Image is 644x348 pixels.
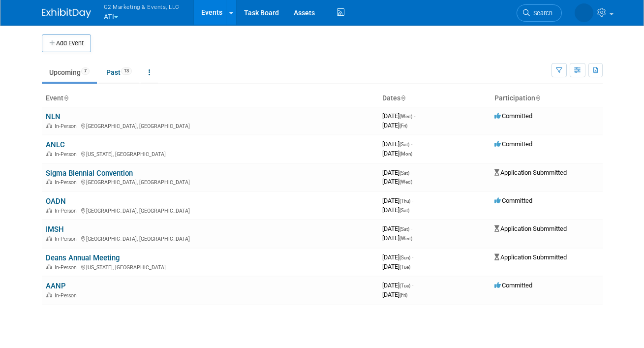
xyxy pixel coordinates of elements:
[42,63,97,82] a: Upcoming7
[46,140,65,149] a: ANLC
[55,179,80,186] span: In-Person
[46,197,66,206] a: OADN
[46,179,52,184] img: In-Person Event
[382,122,407,129] span: [DATE]
[399,151,412,157] span: (Mon)
[517,4,562,22] a: Search
[382,225,412,232] span: [DATE]
[494,169,567,176] span: Application Submmitted
[494,112,532,120] span: Committed
[46,206,374,214] div: [GEOGRAPHIC_DATA], [GEOGRAPHIC_DATA]
[382,263,410,270] span: [DATE]
[399,123,407,128] span: (Fri)
[399,179,412,185] span: (Wed)
[46,112,61,121] a: NLN
[46,253,120,262] a: Deans Annual Meeting
[412,197,413,204] span: -
[55,123,80,129] span: In-Person
[55,236,80,242] span: In-Person
[399,198,410,204] span: (Thu)
[46,263,374,271] div: [US_STATE], [GEOGRAPHIC_DATA]
[382,206,409,214] span: [DATE]
[382,291,407,298] span: [DATE]
[399,236,412,241] span: (Wed)
[46,225,64,234] a: IMSH
[46,169,133,178] a: Sigma Biennial Convention
[412,282,413,289] span: -
[412,253,413,261] span: -
[535,94,540,102] a: Sort by Participation Type
[382,112,415,120] span: [DATE]
[46,292,52,297] img: In-Person Event
[55,151,80,158] span: In-Person
[46,151,52,156] img: In-Person Event
[46,122,374,129] div: [GEOGRAPHIC_DATA], [GEOGRAPHIC_DATA]
[382,140,412,148] span: [DATE]
[494,197,532,204] span: Committed
[399,226,409,232] span: (Sat)
[411,140,412,148] span: -
[411,169,412,176] span: -
[99,63,139,82] a: Past13
[55,208,80,214] span: In-Person
[46,123,52,128] img: In-Person Event
[399,283,410,288] span: (Tue)
[46,178,374,186] div: [GEOGRAPHIC_DATA], [GEOGRAPHIC_DATA]
[121,67,132,75] span: 13
[399,170,409,176] span: (Sat)
[414,112,415,120] span: -
[46,236,52,241] img: In-Person Event
[46,282,66,290] a: AANP
[46,264,52,269] img: In-Person Event
[382,282,413,289] span: [DATE]
[400,94,405,102] a: Sort by Start Date
[399,264,410,270] span: (Tue)
[491,90,603,107] th: Participation
[382,150,412,157] span: [DATE]
[42,8,91,18] img: ExhibitDay
[382,197,413,204] span: [DATE]
[494,253,567,261] span: Application Submmitted
[399,208,409,213] span: (Sat)
[530,9,552,17] span: Search
[63,94,68,102] a: Sort by Event Name
[382,234,412,242] span: [DATE]
[399,255,410,260] span: (Sun)
[411,225,412,232] span: -
[55,264,80,271] span: In-Person
[46,208,52,213] img: In-Person Event
[575,3,593,22] img: Nora McQuillan
[378,90,491,107] th: Dates
[382,178,412,185] span: [DATE]
[42,90,378,107] th: Event
[399,292,407,298] span: (Fri)
[42,34,91,52] button: Add Event
[494,140,532,148] span: Committed
[382,253,413,261] span: [DATE]
[494,282,532,289] span: Committed
[382,169,412,176] span: [DATE]
[494,225,567,232] span: Application Submmitted
[399,114,412,119] span: (Wed)
[81,67,90,75] span: 7
[399,142,409,147] span: (Sat)
[46,234,374,242] div: [GEOGRAPHIC_DATA], [GEOGRAPHIC_DATA]
[104,1,180,12] span: G2 Marketing & Events, LLC
[55,292,80,299] span: In-Person
[46,150,374,158] div: [US_STATE], [GEOGRAPHIC_DATA]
